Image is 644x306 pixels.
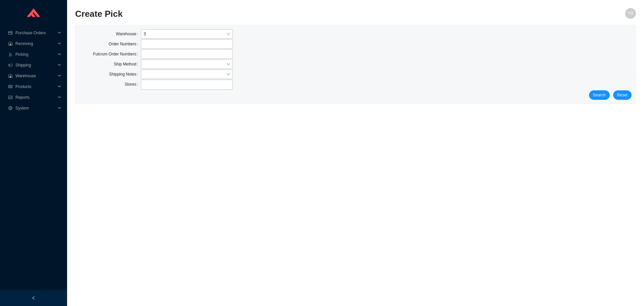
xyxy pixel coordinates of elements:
[15,38,56,49] span: Receiving
[125,80,141,89] label: Stores
[15,49,56,60] span: Picking
[617,92,628,98] span: Reset
[93,49,141,59] label: Fulcrum Order Numbers
[589,90,610,100] button: Search
[15,60,56,71] span: Shipping
[8,31,13,35] span: credit-card
[15,71,56,81] span: Warehouse
[15,92,56,103] span: Reports
[613,90,632,100] button: Reset
[144,30,230,38] span: 3
[109,70,141,79] label: Shipping Notes
[15,28,56,38] span: Purchase Orders
[8,85,13,89] span: read
[628,8,633,19] span: YS
[15,103,56,114] span: System
[116,29,141,39] label: Warehouse
[8,106,13,110] span: setting
[15,81,56,92] span: Products
[593,92,606,98] span: Search
[109,39,141,49] label: Order Numbers
[114,59,141,69] label: Ship Method
[32,296,36,300] span: left
[8,95,13,99] span: fund
[75,8,496,20] h2: Create Pick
